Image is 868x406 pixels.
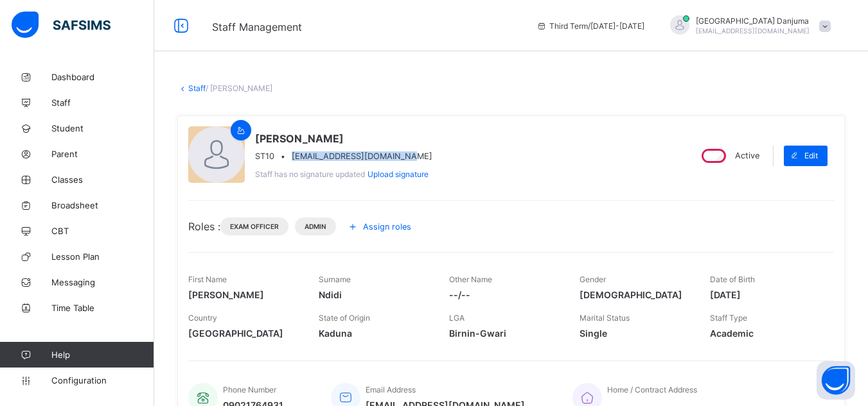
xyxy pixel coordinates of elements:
div: IranyangDanjuma [657,15,837,37]
span: Classes [51,174,154,185]
span: Broadsheet [51,200,154,210]
span: ST10 [255,151,274,161]
span: Ndidi [319,289,430,300]
span: Exam Officer [230,223,279,230]
span: Lesson Plan [51,251,154,262]
span: --/-- [449,289,560,300]
span: Kaduna [319,328,430,339]
span: Staff Type [710,313,747,323]
span: Email Address [366,385,416,394]
span: State of Origin [319,313,370,323]
span: Staff has no signature updated [255,169,365,179]
span: Surname [319,275,351,284]
span: [DATE] [710,289,821,300]
span: Country [188,313,217,323]
span: Configuration [51,375,154,385]
span: [PERSON_NAME] [188,289,299,300]
span: [GEOGRAPHIC_DATA] Danjuma [696,16,810,26]
span: Single [580,328,691,339]
span: [GEOGRAPHIC_DATA] [188,328,299,339]
span: Phone Number [223,385,276,394]
span: Staff [51,97,154,108]
span: [PERSON_NAME] [255,132,432,145]
div: • [255,151,432,161]
span: Parent [51,149,154,159]
span: / [PERSON_NAME] [206,83,272,93]
span: Home / Contract Address [607,385,697,394]
span: Admin [305,223,326,230]
span: [DEMOGRAPHIC_DATA] [580,289,691,300]
span: Help [51,350,154,360]
span: Upload signature [368,169,429,179]
span: Edit [804,151,818,160]
span: [EMAIL_ADDRESS][DOMAIN_NAME] [292,151,432,161]
span: Student [51,123,154,133]
span: Other Name [449,275,492,284]
span: CBT [51,226,154,236]
span: Birnin-Gwari [449,328,560,339]
span: session/term information [536,21,644,31]
span: Academic [710,328,821,339]
span: Staff Management [212,21,302,33]
span: Roles : [188,220,220,233]
img: safsims [12,12,111,38]
span: Active [735,151,759,160]
span: Marital Status [580,313,630,323]
span: Time Table [51,303,154,313]
span: Messaging [51,277,154,287]
span: LGA [449,313,465,323]
span: Dashboard [51,72,154,82]
a: Staff [188,83,206,93]
span: Gender [580,275,606,284]
span: First Name [188,275,227,284]
span: Assign roles [363,222,411,232]
span: Date of Birth [710,275,755,284]
button: Open asap [817,361,855,400]
span: [EMAIL_ADDRESS][DOMAIN_NAME] [696,27,810,35]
